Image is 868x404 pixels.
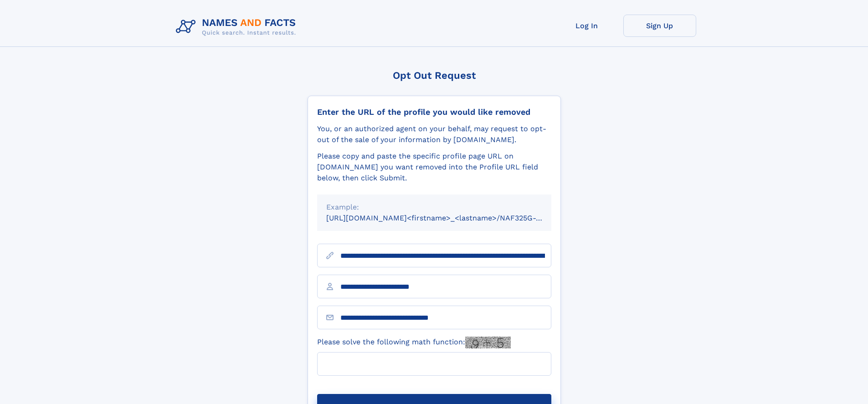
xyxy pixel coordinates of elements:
div: You, or an authorized agent on your behalf, may request to opt-out of the sale of your informatio... [317,123,551,145]
div: Example: [326,202,542,213]
img: Logo Names and Facts [172,15,303,39]
div: Please copy and paste the specific profile page URL on [DOMAIN_NAME] you want removed into the Pr... [317,151,551,184]
small: [URL][DOMAIN_NAME]<firstname>_<lastname>/NAF325G-xxxxxxxx [326,214,569,222]
label: Please solve the following math function: [317,337,511,348]
div: Opt Out Request [308,70,561,81]
a: Log In [550,15,623,37]
div: Enter the URL of the profile you would like removed [317,107,551,117]
a: Sign Up [623,15,696,37]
